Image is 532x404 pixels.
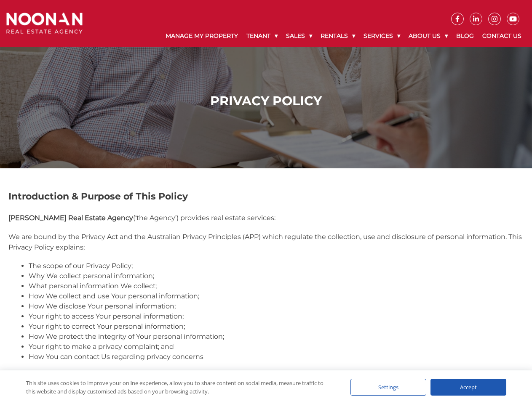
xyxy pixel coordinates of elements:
[478,25,526,47] a: Contact Us
[430,379,506,396] div: Accept
[29,332,524,342] li: How We protect the integrity of Your personal information;
[29,281,524,291] li: What personal information We collect;
[161,25,242,47] a: Manage My Property
[8,214,133,222] strong: [PERSON_NAME] Real Estate Agency
[29,301,524,311] li: How We disclose Your personal information;
[29,291,524,301] li: How We collect and use Your personal information;
[8,93,524,109] h1: Privacy Policy
[282,25,316,47] a: Sales
[8,213,524,223] p: (‘the Agency’) provides real estate services:
[242,25,282,47] a: Tenant
[26,379,334,396] div: This site uses cookies to improve your online experience, allow you to share content on social me...
[29,322,524,332] li: Your right to correct Your personal information;
[8,231,524,252] p: We are bound by the Privacy Act and the Australian Privacy Principles (APP) which regulate the co...
[359,25,404,47] a: Services
[350,379,426,396] div: Settings
[8,191,524,202] h2: Introduction & Purpose of This Policy
[29,352,524,362] li: How You can contact Us regarding privacy concerns
[6,13,83,34] img: Noonan Real Estate Agency
[29,271,524,281] li: Why We collect personal information;
[29,342,524,352] li: Your right to make a privacy complaint; and
[404,25,452,47] a: About Us
[316,25,359,47] a: Rentals
[29,261,524,271] li: The scope of our Privacy Policy;
[29,311,524,322] li: Your right to access Your personal information;
[452,25,478,47] a: Blog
